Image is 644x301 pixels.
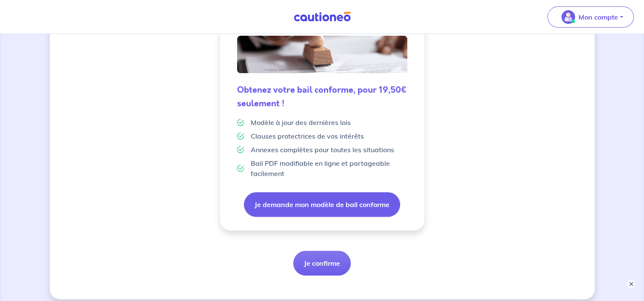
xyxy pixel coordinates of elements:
h5: Obtenez votre bail conforme, pour 19,50€ seulement ! [237,83,407,111]
button: illu_account_valid_menu.svgMon compte [547,6,634,28]
p: Mon compte [578,12,618,22]
button: Je demande mon modèle de bail conforme [244,192,400,217]
button: × [627,280,635,288]
p: Bail PDF modifiable en ligne et partageable facilement [251,158,407,179]
p: Annexes complètes pour toutes les situations [251,145,394,155]
p: Modèle à jour des dernières lois [251,117,351,128]
p: Clauses protectrices de vos intérêts [251,131,364,141]
img: valid-lease.png [237,36,407,73]
img: Cautioneo [290,11,354,22]
img: illu_account_valid_menu.svg [561,10,575,24]
button: Je confirme [293,251,351,275]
